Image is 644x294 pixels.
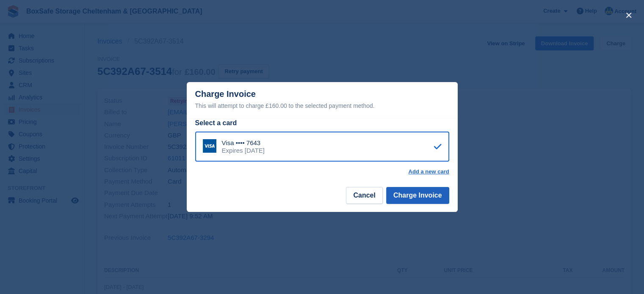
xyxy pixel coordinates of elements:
[203,139,216,153] img: Visa Logo
[222,147,265,154] div: Expires [DATE]
[346,187,382,204] button: Cancel
[408,168,449,175] a: Add a new card
[195,101,449,111] div: This will attempt to charge £160.00 to the selected payment method.
[622,8,636,22] button: close
[195,118,449,128] div: Select a card
[386,187,449,204] button: Charge Invoice
[222,139,265,147] div: Visa •••• 7643
[195,89,449,111] div: Charge Invoice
